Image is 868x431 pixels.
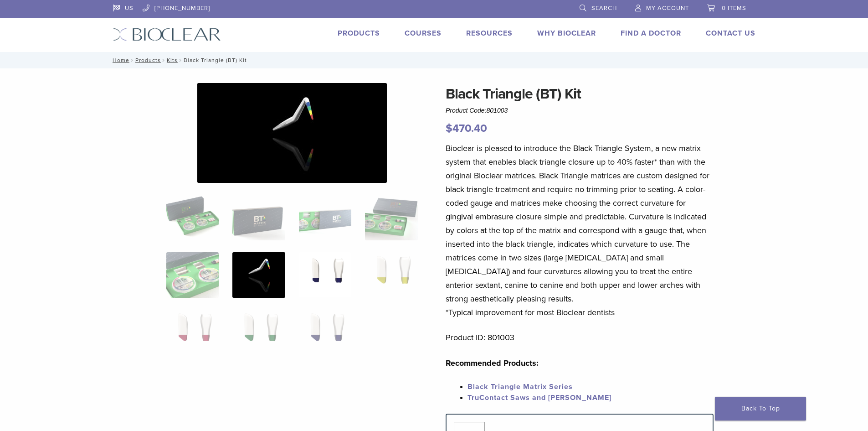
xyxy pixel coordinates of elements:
[706,29,755,38] a: Contact Us
[166,252,219,298] img: Black Triangle (BT) Kit - Image 5
[715,397,806,421] a: Back To Top
[467,393,611,402] a: TruContact Saws and [PERSON_NAME]
[446,122,452,135] span: $
[113,28,221,41] img: Bioclear
[466,29,513,38] a: Resources
[487,107,508,114] span: 801003
[467,382,573,391] a: Black Triangle Matrix Series
[446,141,714,319] p: Bioclear is pleased to introduce the Black Triangle System, a new matrix system that enables blac...
[299,252,351,298] img: Black Triangle (BT) Kit - Image 7
[232,195,285,240] img: Black Triangle (BT) Kit - Image 2
[591,5,617,12] span: Search
[110,57,129,63] a: Home
[446,122,487,135] bdi: 470.40
[106,52,762,68] nav: Black Triangle (BT) Kit
[166,310,219,355] img: Black Triangle (BT) Kit - Image 9
[129,58,135,62] span: /
[646,5,689,12] span: My Account
[167,57,178,63] a: Kits
[299,195,351,240] img: Black Triangle (BT) Kit - Image 3
[446,83,714,105] h1: Black Triangle (BT) Kit
[365,252,417,298] img: Black Triangle (BT) Kit - Image 8
[405,29,442,38] a: Courses
[537,29,596,38] a: Why Bioclear
[338,29,380,38] a: Products
[232,310,285,355] img: Black Triangle (BT) Kit - Image 10
[197,83,387,183] img: Black Triangle (BT) Kit - Image 6
[621,29,681,38] a: Find A Doctor
[722,5,746,12] span: 0 items
[446,331,714,344] p: Product ID: 801003
[365,195,417,240] img: Black Triangle (BT) Kit - Image 4
[135,57,161,63] a: Products
[166,195,219,240] img: Intro-Black-Triangle-Kit-6-Copy-e1548792917662-324x324.jpg
[446,107,508,114] span: Product Code:
[446,358,539,368] strong: Recommended Products:
[232,252,285,298] img: Black Triangle (BT) Kit - Image 6
[178,58,184,62] span: /
[299,310,351,355] img: Black Triangle (BT) Kit - Image 11
[161,58,167,62] span: /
